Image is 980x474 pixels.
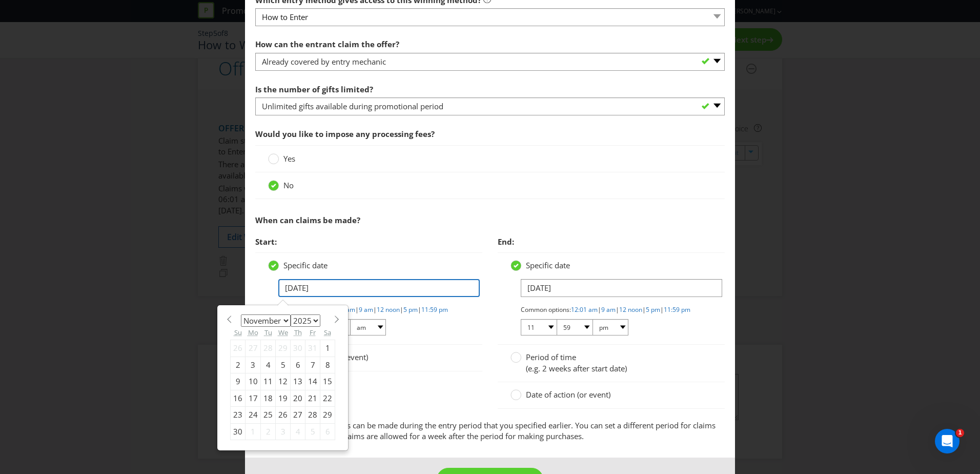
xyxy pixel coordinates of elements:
[246,340,261,357] div: 27
[231,357,246,373] div: 2
[278,279,480,297] input: DD/MM/YY
[255,84,373,94] span: Is the number of gifts limited?
[291,407,305,423] div: 27
[355,305,359,314] span: |
[231,373,246,390] div: 9
[320,357,335,373] div: 8
[403,305,418,314] a: 5 pm
[305,340,320,357] div: 31
[261,423,276,440] div: 2
[231,423,246,440] div: 30
[305,390,320,406] div: 21
[320,423,335,440] div: 6
[526,363,627,373] span: (e.g. 2 weeks after start date)
[231,407,246,423] div: 23
[255,420,725,442] p: We've assumed that claims can be made during the entry period that you specified earlier. You can...
[234,328,242,337] abbr: Sunday
[526,352,576,362] span: Period of time
[261,407,276,423] div: 25
[246,423,261,440] div: 1
[305,407,320,423] div: 28
[619,305,642,314] a: 12 noon
[935,429,959,453] iframe: Intercom live chat
[246,373,261,390] div: 10
[276,390,291,406] div: 19
[231,340,246,357] div: 26
[498,236,514,247] span: End:
[660,305,664,314] span: |
[320,407,335,423] div: 29
[255,215,360,225] span: When can claims be made?
[255,236,277,247] span: Start:
[571,305,598,314] a: 12:01 am
[291,357,305,373] div: 6
[283,180,294,190] span: No
[231,390,246,406] div: 16
[418,305,421,314] span: |
[320,373,335,390] div: 15
[359,305,373,314] a: 9 am
[305,423,320,440] div: 5
[646,305,660,314] a: 5 pm
[291,373,305,390] div: 13
[264,328,272,337] abbr: Tuesday
[291,390,305,406] div: 20
[261,357,276,373] div: 4
[421,305,448,314] a: 11:59 pm
[276,373,291,390] div: 12
[283,260,328,270] span: Specific date
[278,328,288,337] abbr: Wednesday
[276,407,291,423] div: 26
[276,357,291,373] div: 5
[261,340,276,357] div: 28
[526,260,570,270] span: Specific date
[956,429,964,437] span: 1
[294,328,302,337] abbr: Thursday
[248,328,258,337] abbr: Monday
[320,390,335,406] div: 22
[324,328,331,337] abbr: Saturday
[291,340,305,357] div: 30
[601,305,616,314] a: 9 am
[310,328,316,337] abbr: Friday
[283,153,295,164] span: Yes
[276,423,291,440] div: 3
[261,390,276,406] div: 18
[246,357,261,373] div: 3
[246,390,261,406] div: 17
[261,373,276,390] div: 11
[664,305,690,314] a: 11:59 pm
[642,305,646,314] span: |
[276,340,291,357] div: 29
[320,340,335,357] div: 1
[373,305,377,314] span: |
[598,305,601,314] span: |
[255,39,399,49] span: How can the entrant claim the offer?
[291,423,305,440] div: 4
[305,373,320,390] div: 14
[526,389,610,400] span: Date of action (or event)
[305,357,320,373] div: 7
[377,305,400,314] a: 12 noon
[616,305,619,314] span: |
[246,407,261,423] div: 24
[521,305,571,314] span: Common options:
[255,129,435,139] span: Would you like to impose any processing fees?
[400,305,403,314] span: |
[521,279,722,297] input: DD/MM/YY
